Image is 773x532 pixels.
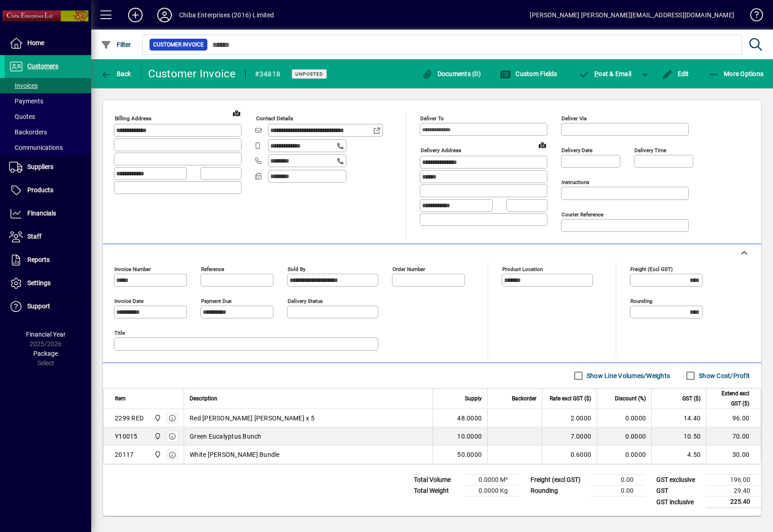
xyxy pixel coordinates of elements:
[651,409,706,427] td: 14.40
[594,70,598,77] span: P
[562,211,603,218] mat-label: Courier Reference
[5,109,91,124] a: Quotes
[585,371,670,380] label: Show Line Volumes/Weights
[465,394,482,404] span: Supply
[597,409,651,427] td: 0.0000
[419,66,483,82] button: Documents (0)
[651,427,706,445] td: 10.50
[420,115,444,122] mat-label: Deliver To
[498,66,560,82] button: Custom Fields
[114,298,144,304] mat-label: Invoice date
[706,475,761,486] td: 196.00
[706,496,761,508] td: 225.40
[5,140,91,155] a: Communications
[457,432,482,441] span: 10.0000
[114,266,151,272] mat-label: Invoice number
[27,279,51,286] span: Settings
[9,128,47,136] span: Backorders
[9,97,43,105] span: Payments
[562,115,587,122] mat-label: Deliver via
[33,350,58,357] span: Package
[121,7,150,23] button: Add
[548,450,591,459] div: 0.6000
[548,432,591,441] div: 7.0000
[295,71,323,77] span: Unposted
[153,40,204,49] span: Customer Invoice
[526,486,590,496] td: Rounding
[597,445,651,464] td: 0.0000
[562,179,589,185] mat-label: Instructions
[9,113,35,120] span: Quotes
[706,409,761,427] td: 96.00
[743,2,762,31] a: Knowledge Base
[512,394,536,404] span: Backorder
[27,186,53,194] span: Products
[148,66,236,81] div: Customer Invoice
[5,124,91,140] a: Backorders
[457,414,482,423] span: 48.0000
[651,445,706,464] td: 4.50
[526,475,590,486] td: Freight (excl GST)
[502,266,543,272] mat-label: Product location
[5,295,91,318] a: Support
[27,302,50,310] span: Support
[706,486,761,496] td: 29.40
[27,210,56,217] span: Financials
[114,330,125,336] mat-label: Title
[548,414,591,423] div: 2.0000
[422,70,481,77] span: Documents (0)
[652,486,706,496] td: GST
[27,256,50,263] span: Reports
[464,486,519,496] td: 0.0000 Kg
[535,138,550,152] a: View on map
[615,394,646,404] span: Discount (%)
[630,298,652,304] mat-label: Rounding
[98,36,134,53] button: Filter
[500,70,557,77] span: Custom Fields
[5,93,91,109] a: Payments
[5,202,91,225] a: Financials
[5,179,91,202] a: Products
[190,394,217,404] span: Description
[190,414,314,423] span: Red [PERSON_NAME] [PERSON_NAME] x 5
[590,475,644,486] td: 0.00
[409,475,464,486] td: Total Volume
[682,394,701,404] span: GST ($)
[229,106,244,120] a: View on map
[255,67,281,82] div: #34818
[697,371,750,380] label: Show Cost/Profit
[115,450,134,459] div: 20117
[5,32,91,55] a: Home
[9,82,38,89] span: Invoices
[115,414,144,423] div: 2299 RED
[457,450,482,459] span: 50.0000
[5,272,91,295] a: Settings
[5,78,91,93] a: Invoices
[150,7,179,23] button: Profile
[708,70,764,77] span: More Options
[27,62,58,70] span: Customers
[409,486,464,496] td: Total Weight
[5,225,91,248] a: Staff
[27,39,44,46] span: Home
[288,298,323,304] mat-label: Delivery status
[706,427,761,445] td: 70.00
[98,66,134,82] button: Back
[179,8,274,22] div: Chiba Enterprises (2016) Limited
[101,70,131,77] span: Back
[5,156,91,179] a: Suppliers
[579,70,632,77] span: ost & Email
[27,233,41,240] span: Staff
[101,41,131,48] span: Filter
[152,413,162,423] span: Central
[392,266,425,272] mat-label: Order number
[201,266,224,272] mat-label: Reference
[662,70,689,77] span: Edit
[590,486,644,496] td: 0.00
[597,427,651,445] td: 0.0000
[9,144,63,151] span: Communications
[5,249,91,271] a: Reports
[288,266,305,272] mat-label: Sold by
[152,431,162,441] span: Central
[712,389,749,409] span: Extend excl GST ($)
